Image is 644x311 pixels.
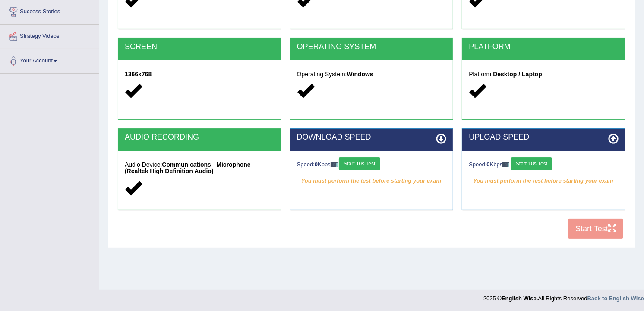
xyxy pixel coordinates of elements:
strong: 1366x768 [125,71,152,78]
em: You must perform the test before starting your exam [469,174,619,187]
h2: OPERATING SYSTEM [297,43,447,51]
a: Back to English Wise [587,295,644,302]
h2: DOWNLOAD SPEED [297,133,447,142]
h5: Operating System: [297,71,447,78]
a: Your Account [0,49,99,71]
img: ajax-loader-fb-connection.gif [502,162,509,167]
h2: AUDIO RECORDING [125,133,275,142]
strong: 0 [315,161,318,168]
h2: PLATFORM [469,43,619,51]
strong: Communications - Microphone (Realtek High Definition Audio) [125,161,251,174]
strong: Windows [347,71,373,78]
img: ajax-loader-fb-connection.gif [331,162,338,167]
strong: English Wise. [502,295,538,302]
strong: 0 [487,161,490,168]
h2: UPLOAD SPEED [469,133,619,142]
a: Strategy Videos [0,25,99,46]
div: 2025 © All Rights Reserved [483,290,644,302]
h5: Audio Device: [125,162,275,175]
button: Start 10s Test [511,157,552,170]
h2: SCREEN [125,43,275,51]
strong: Desktop / Laptop [493,71,542,78]
div: Speed: Kbps [297,157,447,172]
button: Start 10s Test [339,157,380,170]
em: You must perform the test before starting your exam [297,174,447,187]
div: Speed: Kbps [469,157,619,172]
h5: Platform: [469,71,619,78]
